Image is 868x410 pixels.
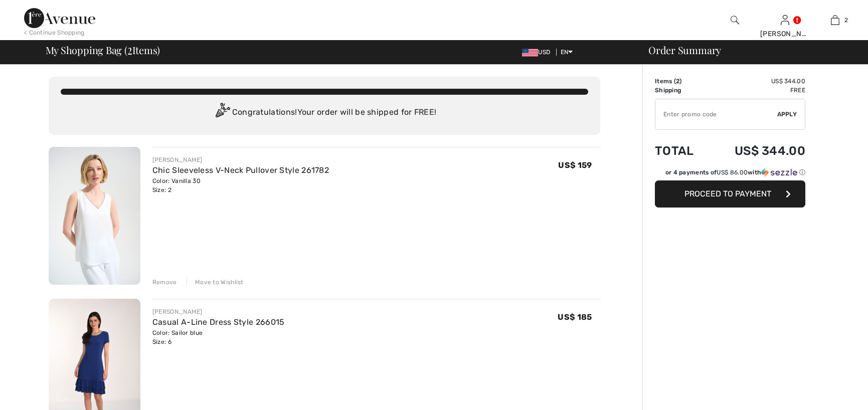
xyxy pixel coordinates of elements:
img: My Info [781,14,789,26]
button: Proceed to Payment [655,180,805,208]
span: Proceed to Payment [684,189,771,198]
div: < Continue Shopping [24,28,85,37]
div: Color: Sailor blue Size: 6 [152,328,285,346]
td: Items ( ) [655,77,708,86]
span: US$ 185 [558,312,592,322]
div: Congratulations! Your order will be shipped for FREE! [61,103,588,123]
div: Move to Wishlist [187,278,244,287]
img: search the website [731,14,739,26]
td: US$ 344.00 [708,134,805,168]
input: Promo code [655,99,777,129]
img: 1ère Avenue [24,8,95,28]
img: Sezzle [761,168,797,177]
span: Apply [777,110,797,119]
div: or 4 payments of with [665,168,805,177]
td: Free [708,86,805,95]
img: Chic Sleeveless V-Neck Pullover Style 261782 [49,147,140,285]
div: [PERSON_NAME] [152,155,329,164]
div: Color: Vanilla 30 Size: 2 [152,176,329,194]
a: Chic Sleeveless V-Neck Pullover Style 261782 [152,165,329,175]
span: EN [561,49,573,56]
span: US$ 86.00 [717,169,748,176]
span: US$ 159 [558,160,592,170]
div: Remove [152,278,177,287]
div: or 4 payments ofUS$ 86.00withSezzle Click to learn more about Sezzle [655,168,805,180]
span: 2 [676,78,679,85]
span: My Shopping Bag ( Items) [46,45,160,55]
a: 2 [810,14,859,26]
img: US Dollar [522,49,538,57]
td: Total [655,134,708,168]
div: [PERSON_NAME] [760,29,809,39]
a: Sign In [781,15,789,25]
span: USD [522,49,554,56]
div: [PERSON_NAME] [152,307,285,316]
img: Congratulation2.svg [212,103,232,123]
td: Shipping [655,86,708,95]
span: 2 [127,43,132,56]
span: 2 [844,16,848,25]
td: US$ 344.00 [708,77,805,86]
img: My Bag [831,14,839,26]
div: Order Summary [636,45,862,55]
a: Casual A-Line Dress Style 266015 [152,317,285,327]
